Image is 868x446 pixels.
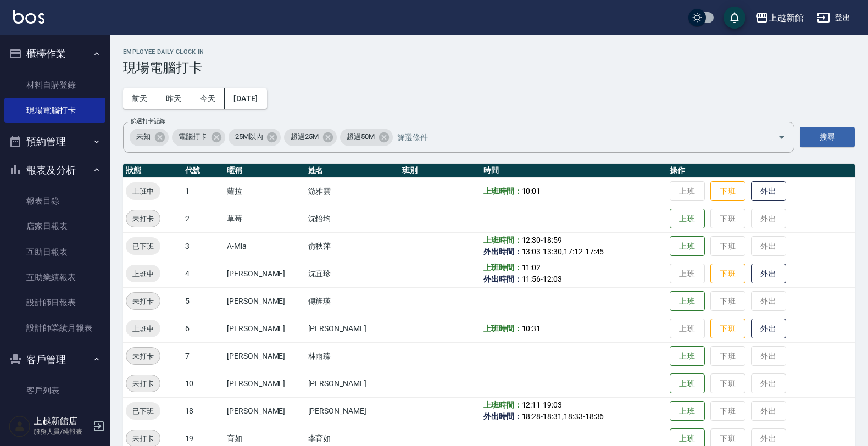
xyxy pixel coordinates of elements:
[751,264,786,284] button: 外出
[224,315,305,342] td: [PERSON_NAME]
[191,88,225,109] button: 今天
[4,156,105,185] button: 報表及分析
[4,73,105,98] a: 材料自購登錄
[284,131,325,142] span: 超過25M
[224,370,305,397] td: [PERSON_NAME]
[182,177,225,205] td: 1
[305,397,400,425] td: [PERSON_NAME]
[751,319,786,339] button: 外出
[773,129,791,146] button: Open
[123,164,182,178] th: 狀態
[543,275,562,283] span: 12:03
[670,291,705,311] button: 上班
[522,263,541,272] span: 11:02
[126,296,160,307] span: 未打卡
[751,181,786,202] button: 外出
[585,247,604,256] span: 17:45
[305,260,400,287] td: 沈宜珍
[4,239,105,265] a: 互助日報表
[225,88,266,109] button: [DATE]
[4,265,105,290] a: 互助業績報表
[126,241,160,252] span: 已下班
[4,214,105,239] a: 店家日報表
[182,232,225,260] td: 3
[182,315,225,342] td: 6
[182,370,225,397] td: 10
[340,129,393,146] div: 超過50M
[522,324,541,333] span: 10:31
[483,412,522,421] b: 外出時間：
[483,400,522,409] b: 上班時間：
[481,232,667,260] td: - - , -
[4,40,105,68] button: 櫃檯作業
[522,400,541,409] span: 12:11
[224,232,305,260] td: A-Mia
[34,416,90,427] h5: 上越新館店
[305,177,400,205] td: 游雅雲
[483,236,522,244] b: 上班時間：
[340,131,381,142] span: 超過50M
[182,164,225,178] th: 代號
[483,247,522,256] b: 外出時間：
[126,213,160,225] span: 未打卡
[4,290,105,315] a: 設計師日報表
[34,427,90,437] p: 服務人員/純報表
[4,98,105,123] a: 現場電腦打卡
[670,346,705,366] button: 上班
[126,323,160,335] span: 上班中
[543,236,562,244] span: 18:59
[229,129,281,146] div: 25M以內
[481,164,667,178] th: 時間
[305,370,400,397] td: [PERSON_NAME]
[224,287,305,315] td: [PERSON_NAME]
[126,350,160,362] span: 未打卡
[399,164,481,178] th: 班別
[224,205,305,232] td: 草莓
[305,287,400,315] td: 傅旌瑛
[229,131,270,142] span: 25M以內
[564,412,583,421] span: 18:33
[483,187,522,196] b: 上班時間：
[543,412,562,421] span: 18:31
[123,48,855,55] h2: Employee Daily Clock In
[670,373,705,394] button: 上班
[126,186,160,197] span: 上班中
[522,247,541,256] span: 13:03
[670,209,705,229] button: 上班
[769,11,804,25] div: 上越新館
[172,129,225,146] div: 電腦打卡
[224,342,305,370] td: [PERSON_NAME]
[157,88,191,109] button: 昨天
[483,263,522,272] b: 上班時間：
[522,412,541,421] span: 18:28
[564,247,583,256] span: 17:12
[182,260,225,287] td: 4
[131,117,165,125] label: 篩選打卡記錄
[182,205,225,232] td: 2
[4,127,105,156] button: 預約管理
[483,324,522,333] b: 上班時間：
[224,164,305,178] th: 暱稱
[4,378,105,403] a: 客戶列表
[224,397,305,425] td: [PERSON_NAME]
[710,181,745,202] button: 下班
[4,315,105,341] a: 設計師業績月報表
[724,7,745,29] button: save
[126,433,160,444] span: 未打卡
[126,268,160,280] span: 上班中
[670,236,705,257] button: 上班
[123,60,855,75] h3: 現場電腦打卡
[130,131,157,142] span: 未知
[123,88,157,109] button: 前天
[4,345,105,374] button: 客戶管理
[543,400,562,409] span: 19:03
[751,7,808,29] button: 上越新館
[585,412,604,421] span: 18:36
[481,260,667,287] td: -
[126,405,160,417] span: 已下班
[481,397,667,425] td: - - , -
[224,260,305,287] td: [PERSON_NAME]
[13,10,44,24] img: Logo
[130,129,169,146] div: 未知
[522,275,541,283] span: 11:56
